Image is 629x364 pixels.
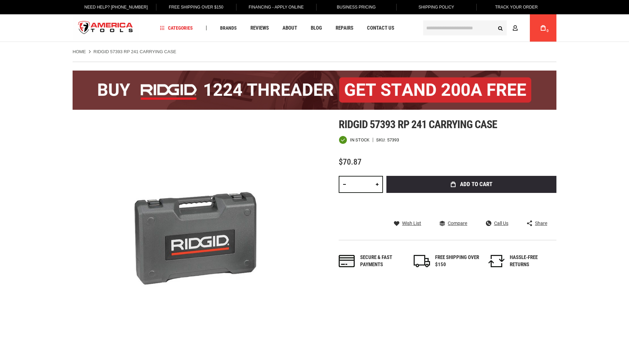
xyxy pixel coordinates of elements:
[367,26,394,31] span: Contact Us
[448,221,467,226] span: Compare
[547,29,549,33] span: 0
[339,136,369,144] div: Availability
[93,49,176,54] strong: RIDGID 57393 RP 241 CARRYING CASE
[435,254,479,269] div: FREE SHIPPING OVER $150
[402,221,421,226] span: Wish List
[350,138,369,142] span: In stock
[282,26,297,31] span: About
[247,24,272,33] a: Reviews
[386,176,556,193] button: Add to Cart
[73,49,86,55] a: Home
[385,195,558,215] iframe: Secure express checkout frame
[460,181,492,187] span: Add to Cart
[311,26,322,31] span: Blog
[73,71,556,110] img: BOGO: Buy the RIDGID® 1224 Threader (26092), get the 92467 200A Stand FREE!
[364,24,397,33] a: Contact Us
[486,220,508,226] a: Call Us
[535,221,547,226] span: Share
[157,24,196,33] a: Categories
[339,255,355,267] img: payments
[360,254,404,269] div: Secure & fast payments
[73,118,314,360] img: RIDGID 57393 RP 241 CARRYING CASE
[250,26,269,31] span: Reviews
[73,15,139,41] img: America Tools
[160,26,193,30] span: Categories
[494,21,507,34] button: Search
[440,220,467,226] a: Compare
[308,24,325,33] a: Blog
[217,24,240,33] a: Brands
[376,138,387,142] strong: SKU
[510,254,554,269] div: HASSLE-FREE RETURNS
[333,24,356,33] a: Repairs
[279,24,300,33] a: About
[336,26,353,31] span: Repairs
[488,255,505,267] img: returns
[537,14,550,42] a: 0
[414,255,430,267] img: shipping
[73,15,139,41] a: store logo
[494,221,508,226] span: Call Us
[339,118,497,131] span: Ridgid 57393 rp 241 carrying case
[387,138,399,142] div: 57393
[339,157,362,167] span: $70.87
[418,5,454,10] span: Shipping Policy
[394,220,421,226] a: Wish List
[220,26,237,30] span: Brands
